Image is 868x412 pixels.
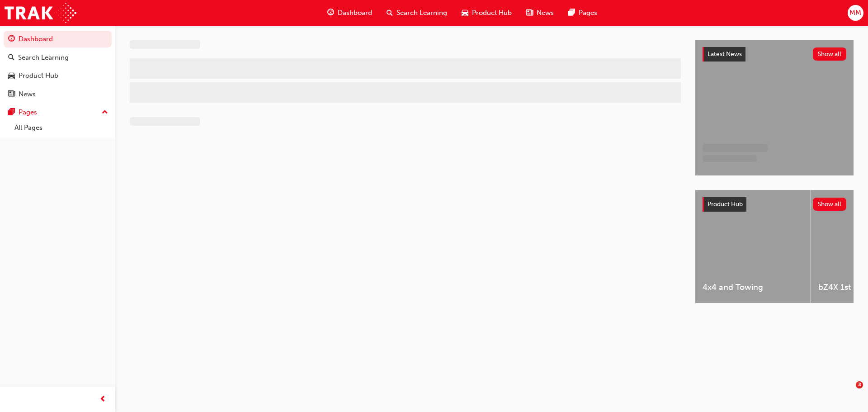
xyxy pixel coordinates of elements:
[19,107,37,118] div: Pages
[8,54,14,62] span: search-icon
[695,190,811,303] a: 4x4 and Towing
[849,8,861,18] span: MM
[462,7,468,19] span: car-icon
[4,104,112,121] button: Pages
[813,198,847,211] button: Show all
[8,35,15,43] span: guage-icon
[387,7,393,19] span: search-icon
[8,109,15,117] span: pages-icon
[708,200,743,208] span: Product Hub
[703,47,846,62] a: Latest NewsShow all
[19,71,58,81] div: Product Hub
[703,282,803,293] span: 4x4 and Towing
[579,8,597,18] span: Pages
[4,49,112,66] a: Search Learning
[379,4,454,22] a: search-iconSearch Learning
[327,7,334,19] span: guage-icon
[813,47,847,61] button: Show all
[526,7,533,19] span: news-icon
[5,3,76,23] img: Trak
[4,29,112,104] button: DashboardSearch LearningProduct HubNews
[99,394,106,405] span: prev-icon
[837,381,859,403] iframe: Intercom live chat
[848,5,863,21] button: MM
[708,50,742,58] span: Latest News
[703,197,846,212] a: Product HubShow all
[519,4,561,22] a: news-iconNews
[320,4,379,22] a: guage-iconDashboard
[454,4,519,22] a: car-iconProduct Hub
[4,86,112,103] a: News
[4,31,112,47] a: Dashboard
[856,381,863,388] span: 3
[537,8,554,18] span: News
[396,8,447,18] span: Search Learning
[4,67,112,84] a: Product Hub
[568,7,575,19] span: pages-icon
[8,72,15,80] span: car-icon
[472,8,512,18] span: Product Hub
[11,121,112,135] a: All Pages
[102,107,108,118] span: up-icon
[18,52,69,63] div: Search Learning
[19,89,36,99] div: News
[561,4,604,22] a: pages-iconPages
[338,8,372,18] span: Dashboard
[8,90,15,99] span: news-icon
